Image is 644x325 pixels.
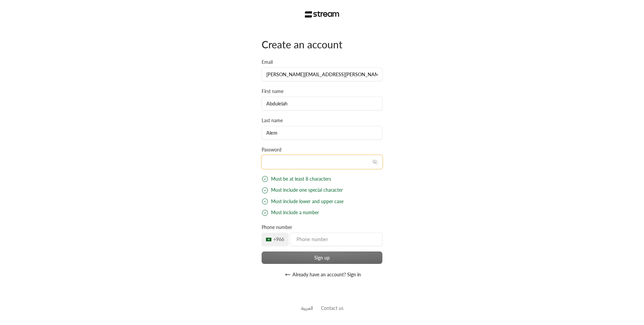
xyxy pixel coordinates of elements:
input: Last name [262,126,382,140]
a: العربية [301,302,313,314]
button: toggle password visibility [370,156,380,167]
input: First name [262,97,382,110]
button: Already have an account? Sign in [262,268,382,281]
img: Stream Logo [305,11,339,18]
div: Must include lower and upper case [262,198,382,205]
div: Create an account [262,38,382,51]
div: +966 [262,233,288,246]
label: Email [262,59,273,65]
button: Contact us [321,305,343,312]
label: Phone number [262,224,292,231]
label: Last name [262,117,283,124]
label: First name [262,88,283,95]
div: Must include a number [262,209,382,216]
div: Must include one special character [262,187,382,194]
input: Phone number [290,233,382,246]
div: Must be at least 8 characters [262,176,382,183]
input: Email [262,67,382,81]
label: Password [262,146,281,153]
a: Contact us [321,305,343,311]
